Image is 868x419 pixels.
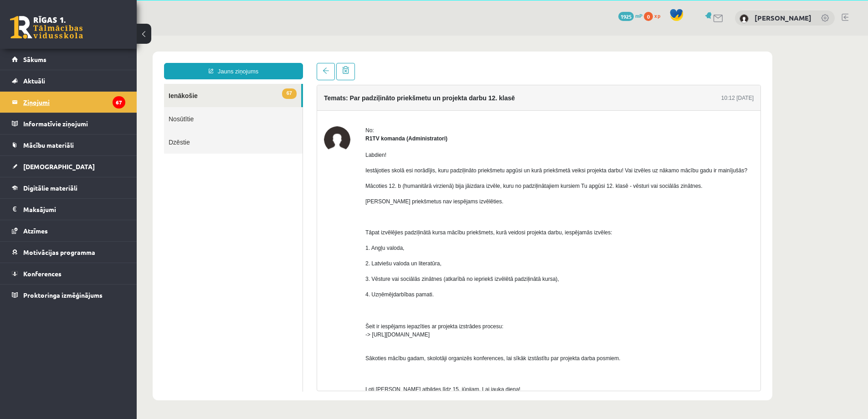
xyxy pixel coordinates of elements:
a: Motivācijas programma [12,242,125,263]
a: Dzēstie [27,95,166,118]
span: Mācoties 12. b (humanitārā virzienā) bija jāizdara izvēle, kuru no padziļinātajiem kursiem Tu apg... [229,147,566,154]
span: Mācību materiāli [23,141,74,149]
img: Tīna Elizabete Klipa [740,14,749,23]
span: Sākums [23,55,46,63]
legend: Informatīvie ziņojumi [23,113,125,134]
a: 0 xp [644,12,665,19]
div: No: [229,91,611,99]
span: 3. Vēsture vai sociālās zinātnes (atkarībā no iepriekš izvēlētā padziļinātā kursa), [229,240,422,247]
a: Informatīvie ziņojumi [12,113,125,134]
img: R1TV komanda [187,91,214,117]
a: Nosūtītie [27,72,166,95]
a: Proktoringa izmēģinājums [12,285,125,305]
span: Aktuāli [23,77,45,85]
div: 10:12 [DATE] [585,58,617,67]
span: 2. Latviešu valoda un literatūra, [229,225,305,231]
a: Sākums [12,49,125,70]
legend: Maksājumi [23,199,125,220]
h4: Temats: Par padziļināto priekšmetu un projekta darbu 12. klasē [187,59,378,66]
a: Konferences [12,263,125,284]
span: Ļoti [PERSON_NAME] atbildes līdz 15. jūnijam. Lai jauka diena! [229,351,384,357]
a: Digitālie materiāli [12,177,125,198]
legend: Ziņojumi [23,92,125,113]
span: 1. Angļu valoda, [229,209,267,216]
a: Rīgas 1. Tālmācības vidusskola [10,16,83,39]
span: Sākoties mācību gadam, skolotāji organizēs konferences, lai sīkāk izstāstītu par projekta darba p... [229,320,484,326]
span: xp [654,12,660,19]
a: Ziņojumi67 [12,92,125,113]
span: Tāpat izvēlējies padziļinātā kursa mācību priekšmets, kurā veidosi projekta darbu, iespējamās izv... [229,194,476,200]
a: Aktuāli [12,70,125,91]
span: Iestājoties skolā esi norādījis, kuru padziļināto priekšmetu apgūsi un kurā priekšmetā veiksi pro... [229,132,611,138]
span: Labdien! [229,116,250,123]
i: 67 [113,96,125,109]
span: Šeit ir iespējams iepazīties ar projekta izstrādes procesu: -> [URL][DOMAIN_NAME] [229,271,367,302]
a: [DEMOGRAPHIC_DATA] [12,156,125,177]
a: Mācību materiāli [12,134,125,155]
span: 0 [644,12,653,21]
span: Konferences [23,269,62,278]
a: Jauns ziņojums [27,27,166,44]
a: Atzīmes [12,220,125,241]
a: 67Ienākošie [27,48,164,72]
strong: R1TV komanda (Administratori) [229,100,311,106]
span: Proktoringa izmēģinājums [23,291,103,299]
span: 1925 [618,12,634,21]
a: 1925 mP [618,12,642,19]
span: Atzīmes [23,227,48,235]
span: 67 [145,53,160,63]
span: [DEMOGRAPHIC_DATA] [23,162,95,171]
a: Maksājumi [12,199,125,220]
span: mP [635,12,642,19]
span: Motivācijas programma [23,248,95,256]
span: [PERSON_NAME] priekšmetus nav iespējams izvēlēties. [229,163,367,169]
span: 4. Uzņēmējdarbības pamati. [229,256,297,262]
span: Digitālie materiāli [23,184,77,192]
a: [PERSON_NAME] [755,13,812,22]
